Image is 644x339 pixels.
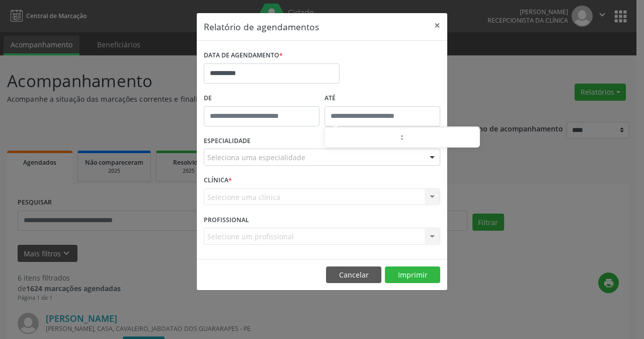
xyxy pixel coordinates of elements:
[204,173,232,188] label: CLÍNICA
[404,128,479,148] input: Minute
[325,91,440,106] label: ATÉ
[204,48,283,63] label: DATA DE AGENDAMENTO
[400,127,404,147] span: :
[204,20,319,33] h5: Relatório de agendamentos
[427,13,447,38] button: Close
[204,133,251,149] label: ESPECIALIDADE
[207,152,305,163] span: Seleciona uma especialidade
[326,266,381,284] button: Cancelar
[385,266,440,284] button: Imprimir
[204,212,249,228] label: PROFISSIONAL
[325,128,400,148] input: Hour
[204,91,319,106] label: De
